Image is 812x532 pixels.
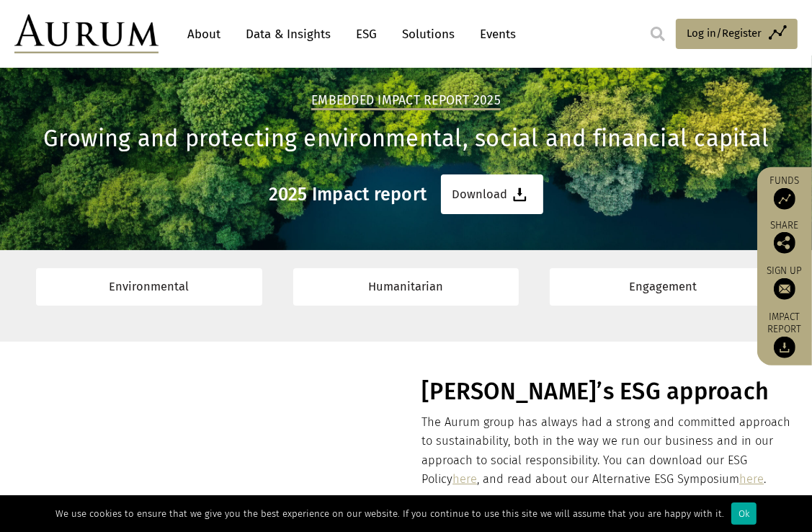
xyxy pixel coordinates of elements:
a: Environmental [36,268,262,305]
img: search.svg [651,27,665,41]
img: Aurum [14,14,159,53]
a: Solutions [395,21,462,48]
h1: Growing and protecting environmental, social and financial capital [14,125,798,153]
h1: [PERSON_NAME]’s ESG approach [421,378,794,406]
p: The Aurum group has always had a strong and committed approach to sustainability, both in the way... [421,413,794,489]
a: here [452,472,477,486]
a: Engagement [550,268,775,305]
span: Log in/Register [687,25,762,42]
div: Ok [731,502,757,525]
a: Humanitarian [293,268,519,305]
a: Data & Insights [238,21,338,48]
a: About [180,21,228,48]
img: Sign up to our newsletter [774,278,795,300]
div: Share [764,221,805,254]
a: Events [473,21,516,48]
a: Log in/Register [676,19,798,49]
a: here [739,472,764,486]
h2: Embedded Impact report 2025 [311,93,501,110]
img: Access Funds [774,188,795,210]
img: Share this post [774,232,795,254]
a: Download [441,174,543,214]
h3: 2025 Impact report [269,184,427,205]
a: ESG [349,21,384,48]
a: Sign up [764,265,805,300]
a: Impact report [764,311,805,358]
a: Funds [764,174,805,210]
